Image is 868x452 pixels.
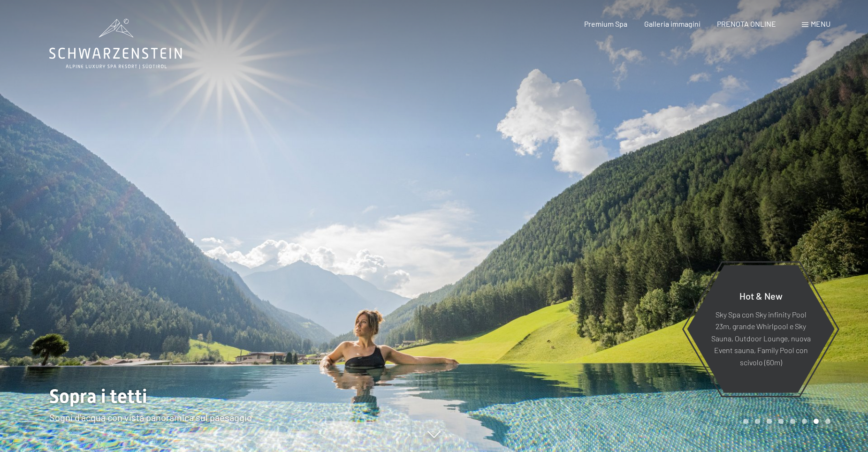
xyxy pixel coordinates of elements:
[825,419,830,424] div: Carousel Page 8
[790,419,795,424] div: Carousel Page 5
[644,19,700,28] a: Galleria immagini
[802,419,807,424] div: Carousel Page 6
[743,419,748,424] div: Carousel Page 1
[767,419,772,424] div: Carousel Page 3
[740,419,830,424] div: Carousel Pagination
[755,419,760,424] div: Carousel Page 2
[710,308,812,368] p: Sky Spa con Sky infinity Pool 23m, grande Whirlpool e Sky Sauna, Outdoor Lounge, nuova Event saun...
[717,19,776,28] a: PRENOTA ONLINE
[814,419,819,424] div: Carousel Page 7 (Current Slide)
[811,19,830,28] span: Menu
[739,290,783,301] span: Hot & New
[584,19,627,28] a: Premium Spa
[778,419,784,424] div: Carousel Page 4
[686,264,835,393] a: Hot & New Sky Spa con Sky infinity Pool 23m, grande Whirlpool e Sky Sauna, Outdoor Lounge, nuova ...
